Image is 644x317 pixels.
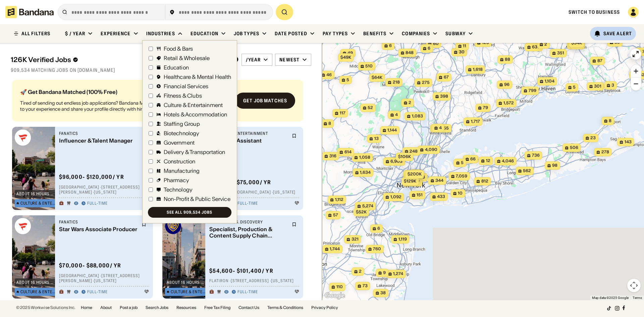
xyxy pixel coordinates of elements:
[59,173,124,180] div: $ 96,000 - $120,000 / yr
[504,82,509,88] span: 96
[590,135,596,141] span: 23
[16,192,55,196] div: about 16 hours ago
[444,74,449,80] span: 67
[571,40,582,45] span: $34k
[408,171,422,176] span: $200k
[164,130,200,136] div: Biotechnology
[373,246,381,252] span: 760
[209,219,288,225] div: Warner Bros. Discovery
[237,201,258,206] div: Full-time
[20,290,55,294] div: Culture & Entertainment
[439,125,442,131] span: 4
[425,147,437,153] span: 4,090
[209,226,288,239] div: Specialist, Production & Content Supply Chain Procurement
[209,190,299,195] div: Flatiron · [GEOGRAPHIC_DATA] · [US_STATE]
[65,31,85,37] div: $ / year
[380,290,386,296] span: 38
[503,100,514,106] span: 1,572
[360,170,371,175] span: 1,634
[59,219,138,225] div: Fanatics
[433,41,439,47] span: 60
[483,105,488,111] span: 79
[209,278,299,284] div: Flatiron · [STREET_ADDRESS] · [US_STATE]
[481,178,488,184] span: 812
[333,212,338,218] span: 57
[167,210,212,214] div: See all 909,534 jobs
[191,31,218,37] div: Education
[352,236,359,242] span: 321
[59,226,138,232] div: Star Wars Associate Producer
[209,179,271,186] div: $ 65,000 - $75,000 / yr
[597,58,602,64] span: 87
[471,119,480,124] span: 1,717
[328,121,331,126] span: 8
[164,93,202,98] div: Fitness & Clubs
[344,149,352,155] span: 614
[329,153,336,159] span: 316
[398,236,407,242] span: 1,119
[410,149,418,154] span: 248
[409,100,411,106] span: 2
[59,138,138,144] div: Influencer & Talent Manager
[359,269,362,274] span: 2
[428,46,430,51] span: 6
[267,306,303,310] a: Terms & Conditions
[402,31,430,37] div: Companies
[557,50,564,56] span: 351
[545,78,554,84] span: 1,104
[578,42,581,48] span: 11
[363,31,386,37] div: Benefits
[164,140,195,145] div: Government
[20,100,230,112] div: Tired of sending out endless job applications? Bandana Match Team will recommend jobs tailored to...
[347,50,353,56] span: 49
[614,40,620,45] span: 35
[176,306,196,310] a: Resources
[573,85,576,90] span: 5
[417,192,423,198] span: 151
[16,306,75,310] div: © 2025 Workwise Solutions Inc.
[15,129,31,146] img: Fanatics logo
[363,283,368,289] span: 73
[368,105,373,111] span: 52
[16,280,55,284] div: about 16 hours ago
[458,191,463,196] span: 10
[164,74,231,80] div: Healthcare & Mental Health
[389,43,392,49] span: 6
[234,31,259,37] div: Job Types
[532,44,540,50] span: 638
[532,153,540,158] span: 736
[383,270,386,276] span: 9
[437,194,445,200] span: 433
[11,77,311,300] div: grid
[473,67,483,72] span: 1,618
[569,9,620,15] span: Switch to Business
[171,290,206,294] div: Culture & Entertainment
[164,149,225,155] div: Delivery & Transportation
[625,139,632,145] span: 143
[246,57,261,63] div: /year
[435,178,443,183] span: 344
[311,306,338,310] a: Privacy Policy
[463,43,466,49] span: 11
[502,158,514,164] span: 4,046
[20,89,230,95] div: 🚀 Get Bandana Matched (100% Free)
[204,306,230,310] a: Free Tax Filing
[374,136,379,142] span: 13
[611,83,614,88] span: 3
[445,31,466,37] div: Subway
[570,145,578,151] span: 506
[15,218,31,234] img: Fanatics logo
[164,65,189,70] div: Education
[243,98,287,103] div: Get job matches
[275,31,307,37] div: Date Posted
[440,94,448,99] span: 398
[21,31,50,36] div: ALL FILTERS
[627,279,641,292] button: Map camera controls
[412,113,423,119] span: 1,083
[164,102,223,108] div: Culture & Entertainment
[470,156,476,162] span: 66
[346,77,349,83] span: 5
[395,112,398,118] span: 4
[324,292,346,300] a: Open this area in Google Maps (opens a new window)
[20,201,55,205] div: Culture & Entertainment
